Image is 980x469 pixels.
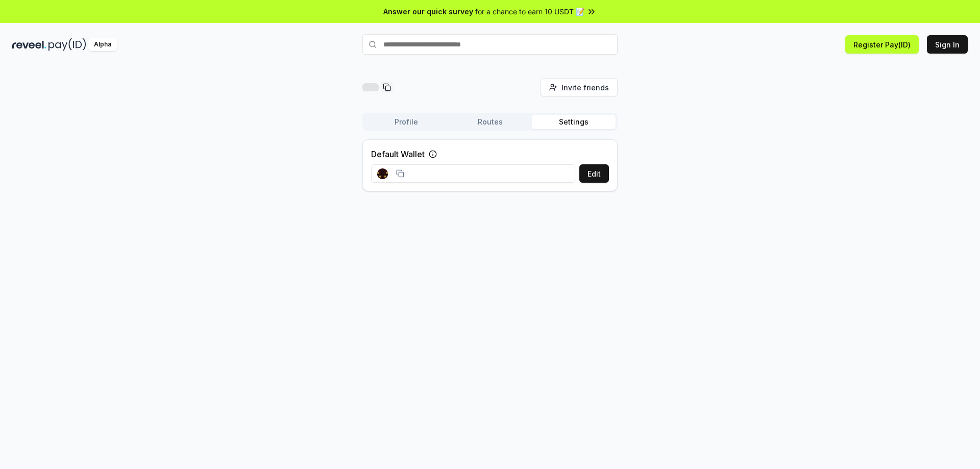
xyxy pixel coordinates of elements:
img: reveel_dark [12,38,46,51]
img: pay_id [48,38,86,51]
span: Invite friends [561,82,609,93]
button: Settings [532,115,616,129]
button: Register Pay(ID) [845,35,919,54]
button: Edit [579,164,609,183]
div: Alpha [88,38,117,51]
button: Profile [364,115,448,129]
button: Routes [448,115,532,129]
button: Invite friends [541,78,618,96]
span: for a chance to earn 10 USDT 📝 [475,6,584,17]
label: Default Wallet [371,148,425,160]
button: Sign In [927,35,968,54]
span: Answer our quick survey [383,6,473,17]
